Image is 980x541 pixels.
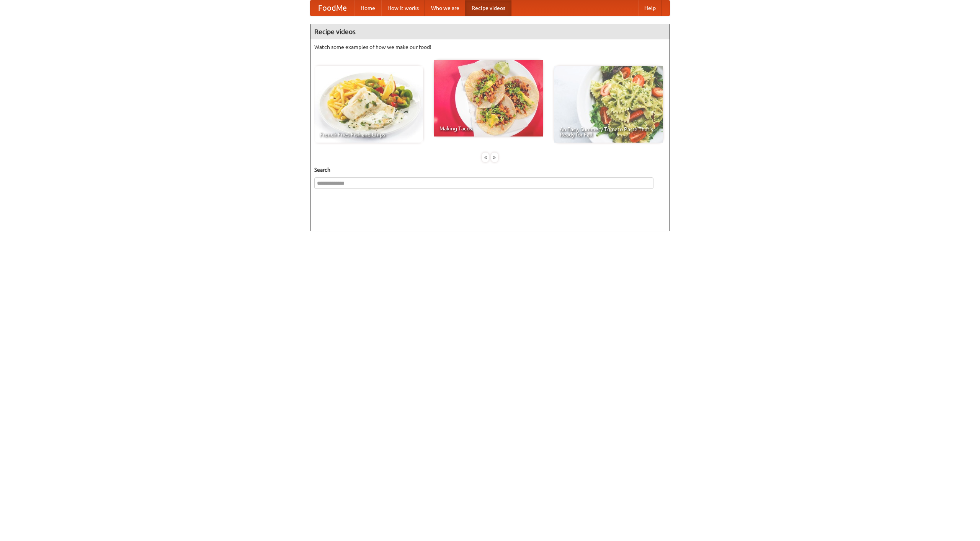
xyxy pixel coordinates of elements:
[434,60,543,136] a: Making Tacos
[320,132,418,137] span: French Fries Fish and Chips
[310,0,354,16] a: FoodMe
[314,43,666,51] p: Watch some examples of how we make our food!
[354,0,381,16] a: Home
[310,24,670,39] h4: Recipe videos
[425,0,465,16] a: Who we are
[554,66,663,143] a: An Easy, Summery Tomato Pasta That's Ready for Fall
[439,126,537,131] span: Making Tacos
[560,127,658,137] span: An Easy, Summery Tomato Pasta That's Ready for Fall
[381,0,425,16] a: How it works
[491,153,498,162] div: »
[482,153,489,162] div: «
[314,166,666,174] h5: Search
[465,0,511,16] a: Recipe videos
[638,0,662,16] a: Help
[314,66,423,143] a: French Fries Fish and Chips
